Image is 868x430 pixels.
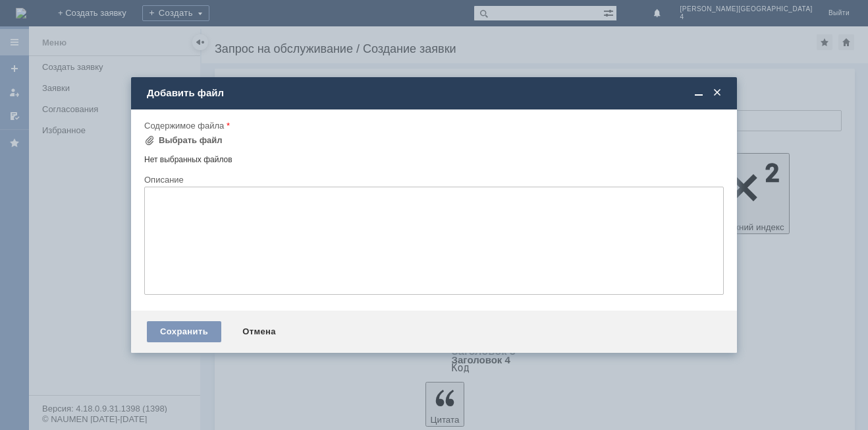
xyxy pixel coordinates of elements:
[144,150,724,165] div: Нет выбранных файлов
[692,87,705,99] span: Свернуть (Ctrl + M)
[147,87,724,99] div: Добавить файл
[144,175,721,184] div: Описание
[144,121,721,130] div: Содержимое файла
[159,135,223,146] div: Выбрать файл
[711,87,724,99] span: Закрыть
